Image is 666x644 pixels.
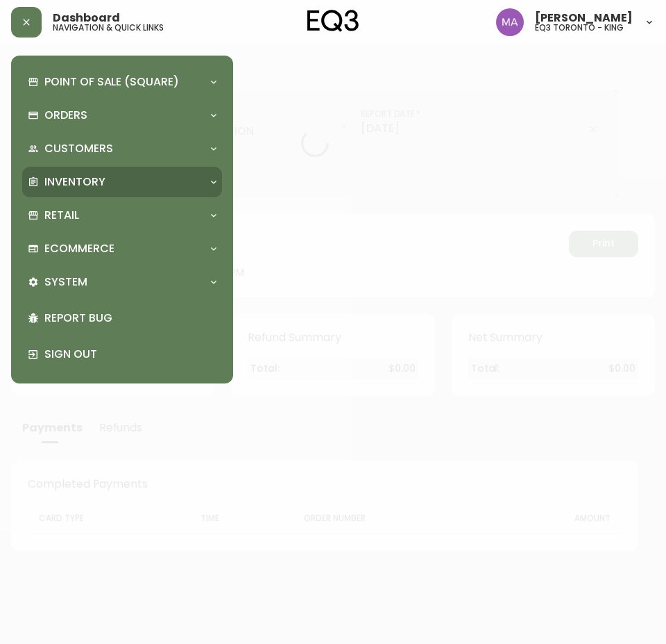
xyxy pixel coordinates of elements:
[307,10,359,32] img: logo
[535,13,633,24] span: [PERSON_NAME]
[44,241,114,256] p: Ecommerce
[22,100,222,131] div: Orders
[22,133,222,164] div: Customers
[53,13,120,24] span: Dashboard
[53,24,164,32] h5: navigation & quick links
[496,8,524,36] img: 4f0989f25cbf85e7eb2537583095d61e
[44,274,87,290] p: System
[22,67,222,97] div: Point of Sale (Square)
[44,208,79,223] p: Retail
[535,24,624,32] h5: eq3 toronto - king
[44,74,179,90] p: Point of Sale (Square)
[22,200,222,231] div: Retail
[22,300,222,336] div: Report Bug
[44,347,216,362] p: Sign Out
[44,108,87,123] p: Orders
[44,141,113,156] p: Customers
[22,267,222,297] div: System
[22,233,222,264] div: Ecommerce
[22,336,222,372] div: Sign Out
[44,311,216,326] p: Report Bug
[44,174,105,190] p: Inventory
[22,167,222,197] div: Inventory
